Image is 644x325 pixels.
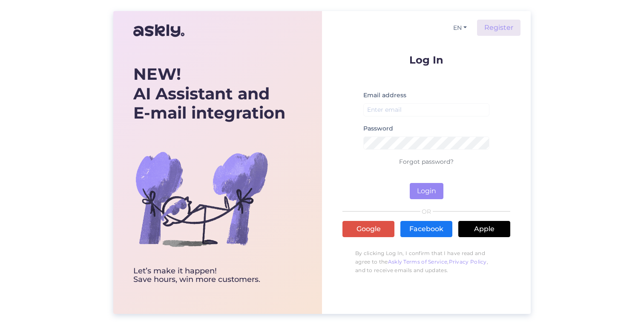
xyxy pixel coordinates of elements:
label: Password [363,124,393,133]
button: EN [450,22,470,34]
img: bg-askly [133,131,270,267]
img: Askly [133,20,184,41]
input: Enter email [363,103,489,116]
span: OR [420,209,433,215]
b: NEW! [133,64,181,84]
div: AI Assistant and E-mail integration [133,64,285,123]
p: Log In [342,55,510,65]
a: Forgot password? [399,158,454,165]
a: Apple [458,221,510,237]
a: Privacy Policy [449,258,487,265]
p: By clicking Log In, I confirm that I have read and agree to the , , and to receive emails and upd... [342,245,510,279]
button: Login [410,183,443,199]
a: Register [477,20,520,36]
a: Facebook [400,221,452,237]
a: Google [342,221,394,237]
label: Email address [363,91,406,100]
div: Let’s make it happen! Save hours, win more customers. [133,267,285,284]
a: Askly Terms of Service [388,258,448,265]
